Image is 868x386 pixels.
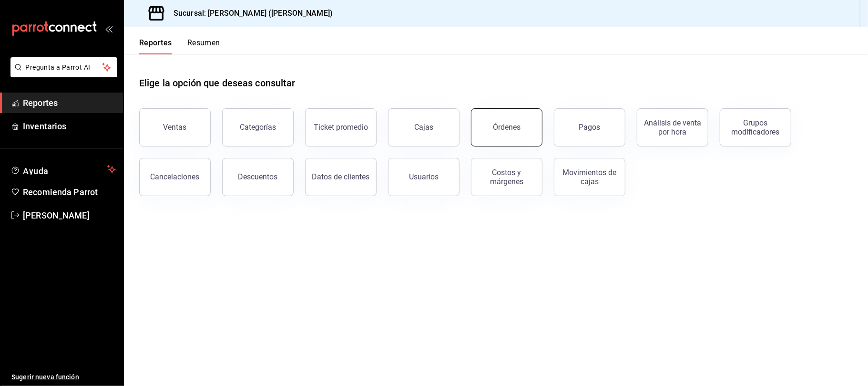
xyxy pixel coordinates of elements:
[139,158,211,196] button: Cancelaciones
[238,172,278,181] div: Descuentos
[305,158,377,196] button: Datos de clientes
[554,108,625,146] button: Pagos
[10,57,117,77] button: Pregunta a Parrot AI
[139,76,296,90] h1: Elige la opción que deseas consultar
[388,108,460,146] button: Cajas
[477,168,536,186] div: Costos y márgenes
[409,172,439,181] div: Usuarios
[560,168,619,186] div: Movimientos de cajas
[720,108,791,146] button: Grupos modificadores
[222,108,294,146] button: Categorías
[23,120,116,133] span: Inventarios
[414,123,433,132] div: Cajas
[105,25,112,32] button: open_drawer_menu
[23,186,116,198] span: Recomienda Parrot
[471,158,542,196] button: Costos y márgenes
[314,123,368,132] div: Ticket promedio
[493,123,521,132] div: Órdenes
[637,108,708,146] button: Análisis de venta por hora
[163,123,187,132] div: Ventas
[187,38,220,54] button: Resumen
[305,108,377,146] button: Ticket promedio
[139,38,172,54] button: Reportes
[240,123,276,132] div: Categorías
[554,158,625,196] button: Movimientos de cajas
[312,172,370,181] div: Datos de clientes
[7,69,117,79] a: Pregunta a Parrot AI
[139,38,220,54] div: navigation tabs
[222,158,294,196] button: Descuentos
[151,172,200,181] div: Cancelaciones
[23,164,103,175] span: Ayuda
[139,108,211,146] button: Ventas
[23,96,116,109] span: Reportes
[471,108,542,146] button: Órdenes
[26,63,102,73] span: Pregunta a Parrot AI
[579,123,601,132] div: Pagos
[388,158,460,196] button: Usuarios
[23,209,116,222] span: [PERSON_NAME]
[643,118,702,136] div: Análisis de venta por hora
[726,118,785,136] div: Grupos modificadores
[166,8,333,19] h3: Sucursal: [PERSON_NAME] ([PERSON_NAME])
[11,372,116,382] span: Sugerir nueva función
